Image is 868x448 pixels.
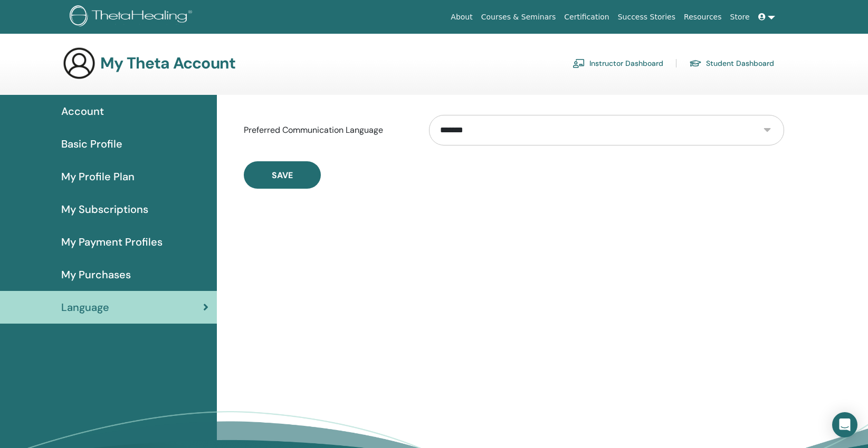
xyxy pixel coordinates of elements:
img: generic-user-icon.jpg [62,46,96,80]
span: My Purchases [61,267,131,283]
span: Language [61,299,109,315]
img: graduation-cap.svg [689,59,702,68]
span: Basic Profile [61,136,122,152]
span: My Profile Plan [61,169,135,184]
label: Preferred Communication Language [236,120,421,140]
a: Store [726,7,754,27]
a: Student Dashboard [689,55,774,72]
div: Open Intercom Messenger [832,412,857,437]
a: Certification [560,7,613,27]
button: Save [244,161,321,189]
a: Instructor Dashboard [573,55,663,72]
span: Save [272,170,293,181]
img: logo.png [70,5,196,29]
h3: My Theta Account [100,54,235,73]
a: Success Stories [614,7,680,27]
span: My Subscriptions [61,201,148,217]
a: Courses & Seminars [477,7,560,27]
a: Resources [680,7,726,27]
span: My Payment Profiles [61,234,163,250]
span: Account [61,103,104,119]
img: chalkboard-teacher.svg [573,59,585,68]
a: About [446,7,476,27]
